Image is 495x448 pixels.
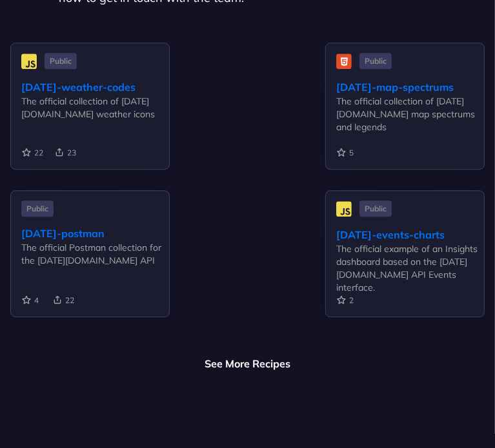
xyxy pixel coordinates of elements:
div: [DATE]-postman [21,226,169,241]
div: [DATE]-events-charts [336,227,484,242]
a: Public [DATE]-postman The official Postman collection for the [DATE][DOMAIN_NAME] API [10,190,170,338]
span: Public [45,53,77,69]
div: The official example of an Insights dashboard based on the [DATE][DOMAIN_NAME] API Events interface. [336,242,484,294]
a: Public [DATE]-events-charts The official example of an Insights dashboard based on the [DATE][DOM... [325,190,485,338]
div: The official collection of [DATE][DOMAIN_NAME] map spectrums and legends [336,95,484,133]
a: Public [DATE]-map-spectrums The official collection of [DATE][DOMAIN_NAME] map spectrums and legends [325,43,485,190]
div: The official collection of [DATE][DOMAIN_NAME] weather icons [21,95,169,121]
span: Public [21,200,54,217]
span: Public [359,53,392,69]
div: [DATE]-weather-codes [21,79,169,95]
div: [DATE]-map-spectrums [336,79,484,95]
div: The official Postman collection for the [DATE][DOMAIN_NAME] API [21,241,169,267]
a: See More Recipes [205,356,290,371]
a: Public [DATE]-weather-codes The official collection of [DATE][DOMAIN_NAME] weather icons [10,43,170,190]
span: Public [359,200,392,217]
